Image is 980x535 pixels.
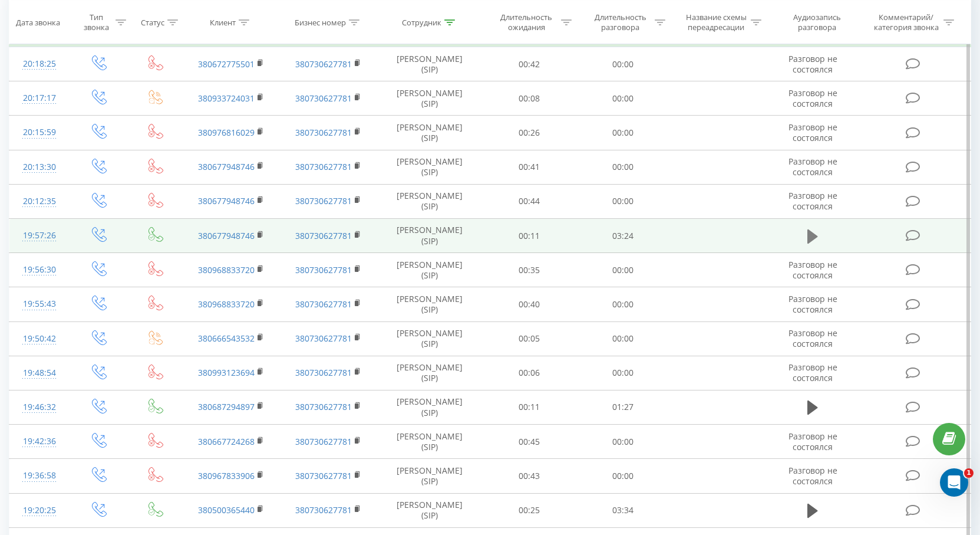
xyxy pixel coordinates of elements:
[482,356,576,390] td: 00:06
[576,425,670,459] td: 00:00
[80,12,113,32] div: Тип звонка
[198,401,255,412] a: 380687294897
[198,127,255,138] a: 380976816029
[788,156,837,178] span: Разговор не состоялся
[576,493,670,527] td: 03:34
[482,425,576,459] td: 00:45
[295,161,352,172] a: 380730627781
[576,47,670,81] td: 00:00
[964,468,974,478] span: 1
[21,87,57,110] div: 20:17:17
[21,327,57,350] div: 19:50:42
[377,493,482,527] td: [PERSON_NAME] (SIP)
[21,464,57,487] div: 19:36:58
[141,17,164,27] div: Статус
[788,53,837,75] span: Разговор не состоялся
[377,287,482,321] td: [PERSON_NAME] (SIP)
[295,264,352,275] a: 380730627781
[295,17,346,27] div: Бизнес номер
[295,58,352,70] a: 380730627781
[482,287,576,321] td: 00:40
[21,190,57,213] div: 20:12:35
[482,390,576,424] td: 00:11
[377,459,482,493] td: [PERSON_NAME] (SIP)
[21,430,57,453] div: 19:42:36
[21,224,57,247] div: 19:57:26
[576,219,670,253] td: 03:24
[788,122,837,143] span: Разговор не состоялся
[872,12,941,32] div: Комментарий/категория звонка
[788,190,837,212] span: Разговор не состоялся
[21,258,57,281] div: 19:56:30
[788,362,837,383] span: Разговор не состоялся
[295,367,352,378] a: 380730627781
[21,499,57,522] div: 19:20:25
[198,58,255,70] a: 380672775501
[589,12,652,32] div: Длительность разговора
[576,356,670,390] td: 00:00
[576,459,670,493] td: 00:00
[402,17,441,27] div: Сотрудник
[576,287,670,321] td: 00:00
[788,259,837,281] span: Разговор не состоялся
[377,116,482,150] td: [PERSON_NAME] (SIP)
[295,93,352,104] a: 380730627781
[210,17,236,27] div: Клиент
[576,150,670,184] td: 00:00
[377,219,482,253] td: [PERSON_NAME] (SIP)
[482,81,576,116] td: 00:08
[576,184,670,218] td: 00:00
[198,436,255,447] a: 380667724268
[685,12,748,32] div: Название схемы переадресации
[21,362,57,385] div: 19:48:54
[482,493,576,527] td: 00:25
[940,468,968,497] iframe: Intercom live chat
[377,425,482,459] td: [PERSON_NAME] (SIP)
[482,47,576,81] td: 00:42
[198,333,255,344] a: 380666543532
[495,12,558,32] div: Длительность ожидания
[377,47,482,81] td: [PERSON_NAME] (SIP)
[295,470,352,481] a: 380730627781
[377,321,482,356] td: [PERSON_NAME] (SIP)
[576,390,670,424] td: 01:27
[482,184,576,218] td: 00:44
[295,436,352,447] a: 380730627781
[788,465,837,487] span: Разговор не состоялся
[198,195,255,206] a: 380677948746
[198,161,255,172] a: 380677948746
[377,184,482,218] td: [PERSON_NAME] (SIP)
[295,333,352,344] a: 380730627781
[198,298,255,310] a: 380968833720
[788,327,837,349] span: Разговор не состоялся
[576,81,670,116] td: 00:00
[198,367,255,378] a: 380993123694
[377,150,482,184] td: [PERSON_NAME] (SIP)
[198,230,255,241] a: 380677948746
[482,150,576,184] td: 00:41
[16,17,60,27] div: Дата звонка
[377,356,482,390] td: [PERSON_NAME] (SIP)
[21,121,57,144] div: 20:15:59
[295,401,352,412] a: 380730627781
[482,219,576,253] td: 00:11
[576,321,670,356] td: 00:00
[778,12,855,32] div: Аудиозапись разговора
[482,321,576,356] td: 00:05
[295,195,352,206] a: 380730627781
[198,264,255,275] a: 380968833720
[295,298,352,310] a: 380730627781
[576,116,670,150] td: 00:00
[21,156,57,179] div: 20:13:30
[198,504,255,516] a: 380500365440
[482,459,576,493] td: 00:43
[377,390,482,424] td: [PERSON_NAME] (SIP)
[21,396,57,419] div: 19:46:32
[198,93,255,104] a: 380933724031
[295,127,352,138] a: 380730627781
[482,116,576,150] td: 00:26
[482,253,576,287] td: 00:35
[788,293,837,315] span: Разговор не состоялся
[198,470,255,481] a: 380967833906
[21,293,57,316] div: 19:55:43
